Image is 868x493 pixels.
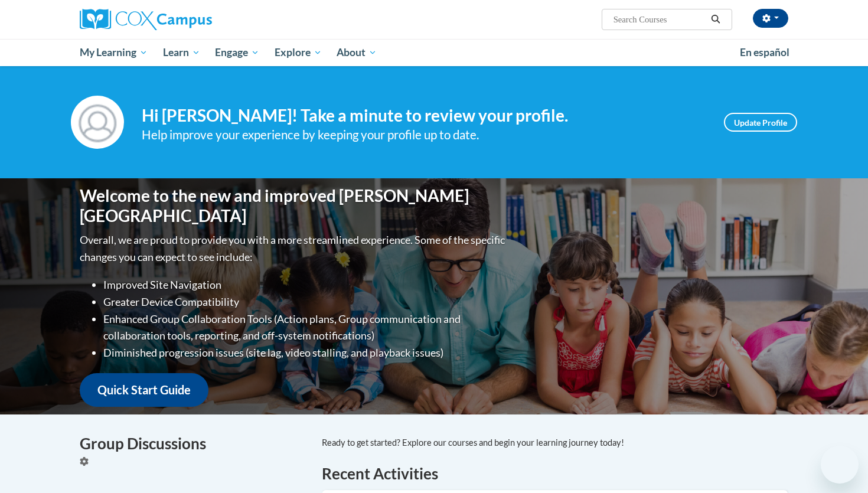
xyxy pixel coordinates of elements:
[80,231,508,266] p: Overall, we are proud to provide you with a more streamlined experience. Some of the specific cha...
[103,276,508,293] li: Improved Site Navigation
[215,45,259,60] span: Engage
[72,39,155,66] a: My Learning
[80,373,208,407] a: Quick Start Guide
[740,46,789,58] span: En español
[724,113,797,132] a: Update Profile
[821,446,859,484] iframe: Button to launch messaging window
[103,311,508,345] li: Enhanced Group Collaboration Tools (Action plans, Group communication and collaboration tools, re...
[337,45,377,60] span: About
[329,39,385,66] a: About
[71,96,124,149] img: Profile Image
[103,344,508,361] li: Diminished progression issues (site lag, video stalling, and playback issues)
[103,293,508,311] li: Greater Device Compatibility
[612,12,707,27] input: Search Courses
[80,9,304,30] a: Cox Campus
[267,39,329,66] a: Explore
[207,39,267,66] a: Engage
[80,45,148,60] span: My Learning
[142,106,706,126] h4: Hi [PERSON_NAME]! Take a minute to review your profile.
[163,45,200,60] span: Learn
[753,9,788,28] button: Account Settings
[732,40,797,65] a: En español
[707,12,725,27] button: Search
[322,463,788,484] h1: Recent Activities
[142,125,706,145] div: Help improve your experience by keeping your profile up to date.
[80,432,304,455] h4: Group Discussions
[155,39,208,66] a: Learn
[80,9,212,30] img: Cox Campus
[80,186,508,226] h1: Welcome to the new and improved [PERSON_NAME][GEOGRAPHIC_DATA]
[275,45,322,60] span: Explore
[62,39,806,66] div: Main menu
